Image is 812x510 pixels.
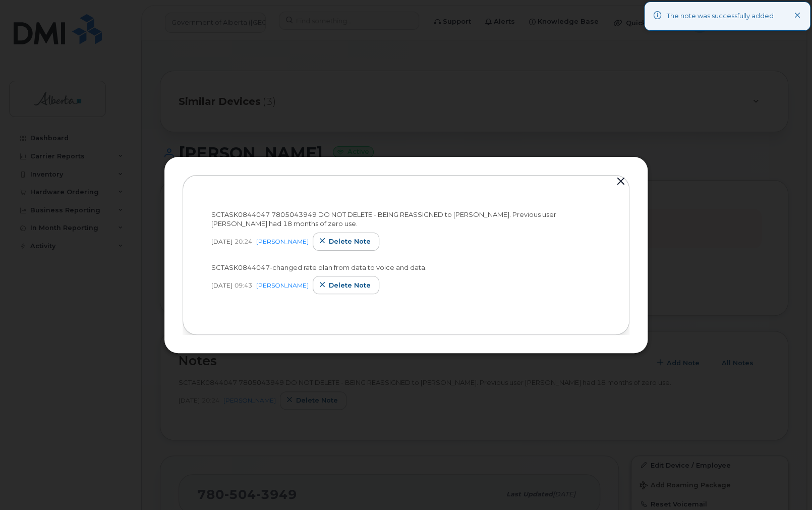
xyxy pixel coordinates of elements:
[211,263,427,271] span: SCTASK0844047-changed rate plan from data to voice and data.
[329,280,371,290] span: Delete note
[313,276,379,294] button: Delete note
[256,281,309,289] a: [PERSON_NAME]
[329,237,371,246] span: Delete note
[667,11,774,21] div: The note was successfully added
[211,237,233,246] span: [DATE]
[235,281,252,290] span: 09:43
[256,238,309,245] a: [PERSON_NAME]
[313,233,379,251] button: Delete note
[211,210,556,228] span: SCTASK0844047 7805043949 DO NOT DELETE - BEING REASSIGNED to [PERSON_NAME]. Previous user [PERSON...
[235,237,252,246] span: 20:24
[211,281,233,290] span: [DATE]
